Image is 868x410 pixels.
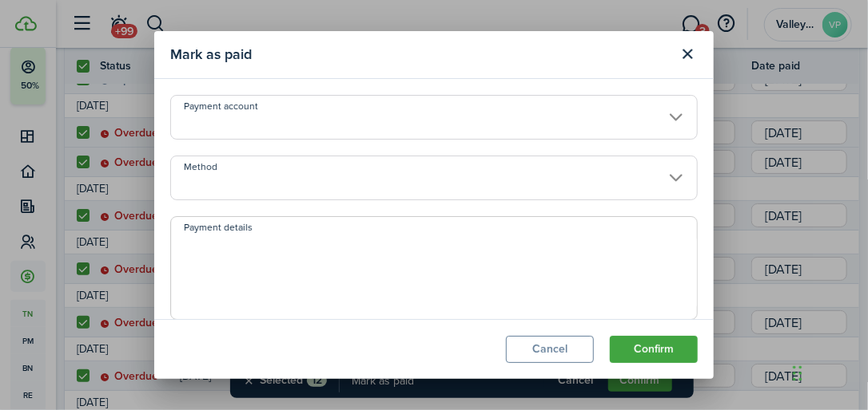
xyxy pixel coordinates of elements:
iframe: Chat Widget [788,333,868,410]
button: Close modal [675,41,702,68]
button: Cancel [506,336,594,363]
button: Confirm [610,336,698,363]
modal-title: Mark as paid [170,39,671,70]
div: Drag [793,349,802,397]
